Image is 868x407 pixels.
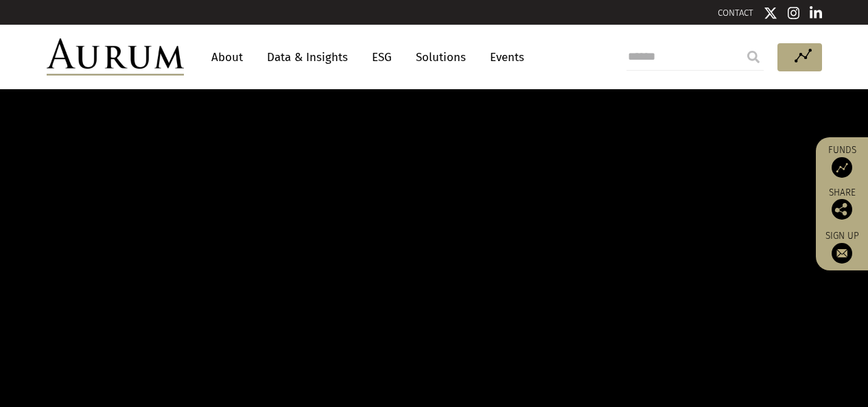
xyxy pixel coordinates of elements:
[764,6,777,20] img: Twitter icon
[823,188,861,220] div: Share
[365,45,399,70] a: ESG
[823,230,861,264] a: Sign up
[810,6,822,20] img: Linkedin icon
[47,38,184,75] img: Aurum
[740,43,767,71] input: Submit
[788,6,800,20] img: Instagram icon
[409,45,473,70] a: Solutions
[260,45,355,70] a: Data & Insights
[483,45,524,70] a: Events
[832,243,852,264] img: Sign up to our newsletter
[204,45,250,70] a: About
[832,157,852,178] img: Access Funds
[823,144,861,178] a: Funds
[832,199,852,220] img: Share this post
[718,8,753,18] a: CONTACT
